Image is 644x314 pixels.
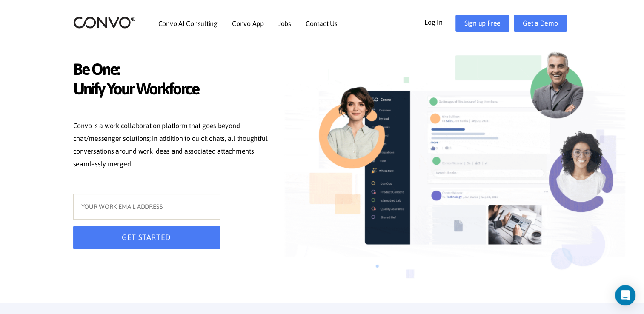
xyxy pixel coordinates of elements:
a: Contact Us [306,20,338,27]
a: Get a Demo [514,15,567,32]
span: Unify Your Workforce [73,79,273,101]
span: Be One: [73,60,273,81]
img: image_not_found [285,40,625,305]
div: Open Intercom Messenger [615,285,635,305]
a: Jobs [278,20,291,27]
img: logo_2.png [73,16,136,29]
a: Convo App [232,20,264,27]
p: Convo is a work collaboration platform that goes beyond chat/messenger solutions; in addition to ... [73,120,273,172]
a: Convo AI Consulting [158,20,218,27]
button: GET STARTED [73,226,220,249]
a: Log In [424,15,455,29]
input: YOUR WORK EMAIL ADDRESS [73,194,220,220]
a: Sign up Free [455,15,509,32]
